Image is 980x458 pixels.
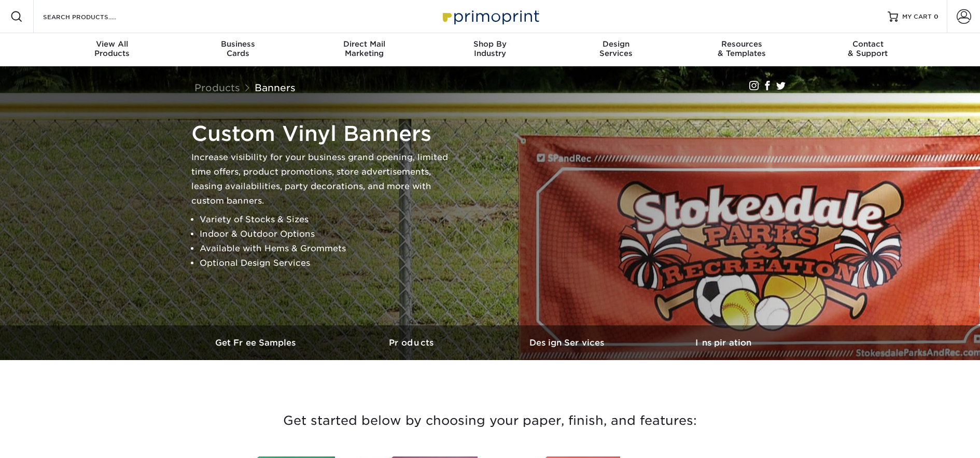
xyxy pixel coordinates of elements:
span: 0 [934,13,939,20]
a: Products [334,325,490,360]
a: Shop ByIndustry [427,33,553,66]
a: View AllProducts [49,33,175,66]
h1: Custom Vinyl Banners [191,121,451,146]
span: Design [553,39,679,49]
span: View All [49,39,175,49]
span: Resources [679,39,805,49]
li: Available with Hems & Grommets [200,241,451,256]
div: Marketing [301,39,427,58]
div: Products [49,39,175,58]
h3: Get started below by choosing your paper, finish, and features: [187,397,793,444]
li: Optional Design Services [200,256,451,270]
a: Resources& Templates [679,33,805,66]
span: Contact [805,39,931,49]
a: DesignServices [553,33,679,66]
div: & Templates [679,39,805,58]
a: Banners [255,82,296,93]
a: Design Services [490,325,646,360]
h3: Design Services [490,338,646,348]
p: Increase visibility for your business grand opening, limited time offers, product promotions, sto... [191,150,451,208]
div: & Support [805,39,931,58]
span: Direct Mail [301,39,427,49]
span: Shop By [427,39,553,49]
div: Cards [175,39,301,58]
a: Inspiration [646,325,801,360]
img: Primoprint [438,5,542,27]
li: Variety of Stocks & Sizes [200,212,451,227]
a: Contact& Support [805,33,931,66]
a: Get Free Samples [179,325,334,360]
div: Services [553,39,679,58]
h3: Inspiration [646,338,801,348]
input: SEARCH PRODUCTS..... [42,10,143,23]
div: Industry [427,39,553,58]
li: Indoor & Outdoor Options [200,227,451,241]
h3: Products [334,338,490,348]
a: BusinessCards [175,33,301,66]
a: Products [194,82,240,93]
h3: Get Free Samples [179,338,334,348]
span: Business [175,39,301,49]
span: MY CART [902,12,932,21]
a: Direct MailMarketing [301,33,427,66]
